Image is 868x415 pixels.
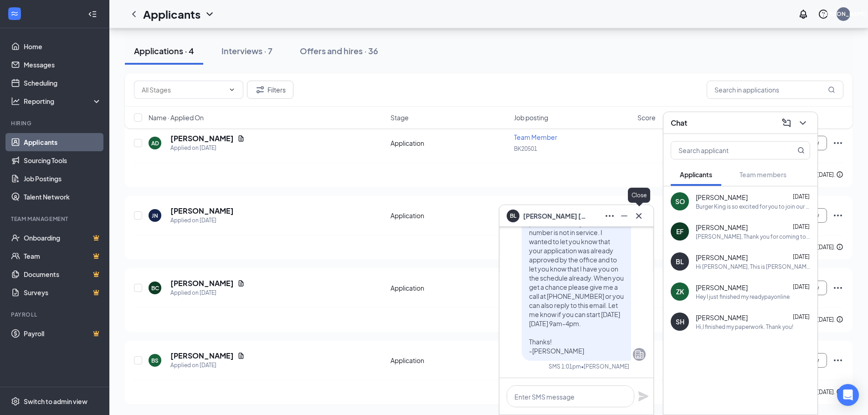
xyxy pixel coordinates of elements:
[671,118,687,128] h3: Chat
[696,293,790,301] div: Hey I just finished my readypayonline
[676,227,683,236] div: EF
[151,139,159,147] div: AD
[832,138,843,149] svg: Ellipses
[152,212,158,220] div: JN
[696,313,748,322] span: [PERSON_NAME]
[797,147,805,154] svg: MagnifyingGlass
[11,97,20,106] svg: Analysis
[634,349,645,360] svg: Company
[696,233,810,241] div: [PERSON_NAME], Thank you for coming to the interview. You did very well and we think you would ma...
[24,133,102,151] a: Applicants
[781,118,792,128] svg: ComposeMessage
[793,313,810,320] span: [DATE]
[617,209,632,223] button: Minimize
[10,9,19,18] svg: WorkstreamLogo
[696,323,793,331] div: Hi,I finished my paperwork. Thank you!
[836,316,843,323] svg: Info
[619,210,630,221] svg: Minimize
[793,193,810,200] span: [DATE]
[11,397,20,406] svg: Settings
[170,351,234,361] h5: [PERSON_NAME]
[818,9,829,20] svg: QuestionInfo
[24,324,102,343] a: PayrollCrown
[793,223,810,230] span: [DATE]
[143,6,200,22] h1: Applicants
[24,151,102,169] a: Sourcing Tools
[832,355,843,366] svg: Ellipses
[828,86,835,93] svg: MagnifyingGlass
[696,193,748,202] span: [PERSON_NAME]
[247,81,293,99] button: Filter Filters
[24,229,102,247] a: OnboardingCrown
[637,113,656,122] span: Score
[24,169,102,188] a: Job Postings
[204,9,215,20] svg: ChevronDown
[221,45,272,56] div: Interviews · 7
[832,210,843,221] svg: Ellipses
[151,357,159,364] div: BS
[24,247,102,265] a: TeamCrown
[696,223,748,232] span: [PERSON_NAME]
[696,253,748,262] span: [PERSON_NAME]
[671,142,779,159] input: Search applicant
[836,243,843,251] svg: Info
[24,397,87,406] div: Switch to admin view
[24,74,102,92] a: Scheduling
[797,118,808,128] svg: ChevronDown
[602,209,617,223] button: Ellipses
[88,10,97,19] svg: Collapse
[24,37,102,56] a: Home
[151,284,159,292] div: BC
[680,170,712,179] span: Applicants
[24,188,102,206] a: Talent Network
[628,188,650,203] div: Close
[676,317,684,326] div: SH
[170,278,234,288] h5: [PERSON_NAME]
[514,113,548,122] span: Job posting
[237,352,245,359] svg: Document
[11,119,100,127] div: Hiring
[676,257,684,266] div: BL
[779,116,794,130] button: ComposeMessage
[142,85,225,95] input: All Stages
[170,133,234,143] h5: [PERSON_NAME]
[128,9,139,20] svg: ChevronLeft
[300,45,378,56] div: Offers and hires · 36
[514,145,537,152] span: BK20501
[798,9,809,20] svg: Notifications
[832,282,843,293] svg: Ellipses
[549,363,581,370] div: SMS 1:01pm
[390,283,508,292] div: Application
[11,215,100,223] div: Team Management
[24,265,102,283] a: DocumentsCrown
[675,197,685,206] div: SO
[228,86,236,93] svg: ChevronDown
[523,211,587,221] span: [PERSON_NAME] [PERSON_NAME]
[24,97,102,106] div: Reporting
[696,203,810,210] div: Burger King is so excited for you to join our team! Do you know anyone else who might be interest...
[237,280,245,287] svg: Document
[390,356,508,365] div: Application
[740,170,786,179] span: Team members
[696,283,748,292] span: [PERSON_NAME]
[11,311,100,318] div: Payroll
[170,288,245,297] div: Applied on [DATE]
[638,391,649,402] svg: Plane
[237,135,245,142] svg: Document
[632,209,646,223] button: Cross
[836,388,843,395] svg: Info
[633,210,644,221] svg: Cross
[170,216,234,225] div: Applied on [DATE]
[134,45,194,56] div: Applications · 4
[390,211,508,220] div: Application
[390,113,409,122] span: Stage
[255,84,266,95] svg: Filter
[390,138,508,148] div: Application
[170,206,234,216] h5: [PERSON_NAME]
[529,164,624,355] span: Hi [PERSON_NAME], This is [PERSON_NAME] from the Burger King where you got hired at. I was callin...
[836,171,843,178] svg: Info
[170,143,245,153] div: Applied on [DATE]
[820,10,867,18] div: [PERSON_NAME]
